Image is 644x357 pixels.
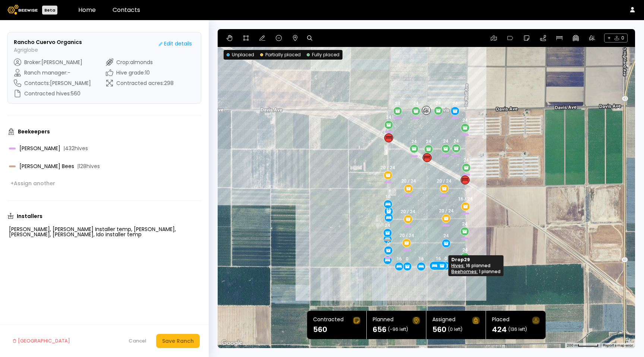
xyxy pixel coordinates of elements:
[106,79,174,87] div: Contracted acres : 298
[565,343,601,348] button: Map Scale: 200 m per 52 pixels
[7,5,38,15] img: Beewise logo
[17,214,42,219] h3: Installers
[411,139,417,144] div: 24
[386,115,391,120] div: 24
[13,337,70,345] div: [GEOGRAPHIC_DATA]
[458,196,473,202] div: 16 / 24
[9,146,177,151] div: [PERSON_NAME]
[106,59,174,66] div: Crop : almonds
[436,256,441,261] div: 16
[463,247,468,253] div: 24
[448,327,463,332] span: (0 left)
[9,164,177,169] div: [PERSON_NAME] Bees
[78,6,96,14] a: Home
[14,59,91,66] div: Broker : [PERSON_NAME]
[77,164,100,169] span: | 128 hives
[9,227,189,237] div: [PERSON_NAME], [PERSON_NAME] Installer temp, [PERSON_NAME], [PERSON_NAME], [PERSON_NAME], Ido ins...
[437,178,451,184] div: 20 / 24
[508,327,527,332] span: (136 left)
[426,139,431,144] div: 24
[604,34,628,42] span: + 0
[18,129,50,134] h3: Beekeepers
[42,6,57,15] div: Beta
[443,139,448,144] div: 24
[220,338,244,348] a: Open this area in Google Maps (opens a new window)
[14,38,82,46] h3: Rancho Cuervo Organics
[406,256,408,262] div: 0
[401,209,415,214] div: 20 / 24
[385,194,391,199] div: 16
[603,343,633,347] a: Report a map error
[397,256,402,262] div: 16
[492,326,507,333] h1: 424
[387,240,390,246] div: 0
[125,335,150,347] button: Cancel
[439,208,454,214] div: 20 / 24
[7,160,201,172] div: [PERSON_NAME] Bees|128hives
[159,40,192,48] div: Edit details
[113,6,140,14] a: Contacts
[400,233,414,238] div: 20 / 24
[14,90,91,97] div: Contracted hives : 560
[452,101,458,106] div: 24
[395,101,400,106] div: 24
[385,223,390,228] div: 24
[313,317,344,324] div: Contracted
[413,101,419,106] div: 24
[260,51,301,58] div: Partially placed
[10,180,55,187] div: + Assign another
[436,101,441,106] div: 24
[373,326,386,333] h1: 656
[7,178,58,189] button: +Assign another
[7,142,201,154] div: [PERSON_NAME]|432hives
[9,334,74,348] button: [GEOGRAPHIC_DATA]
[381,165,395,170] div: 20 / 24
[313,326,327,333] h1: 560
[443,233,449,238] div: 24
[462,221,467,227] div: 24
[445,256,447,261] div: 0
[307,51,340,58] div: Fully placed
[451,268,478,275] span: Beehomes:
[451,263,501,269] p: 16 planned
[451,269,501,275] p: 1 planned
[386,208,391,213] div: 16
[220,338,244,348] img: Google
[106,69,174,76] div: Hive grade : 10
[464,158,469,163] div: 24
[14,46,82,54] p: Agriglobe
[401,178,416,184] div: 20 / 24
[14,79,91,87] div: Contacts : [PERSON_NAME]
[7,225,201,238] div: [PERSON_NAME], [PERSON_NAME] Installer temp, [PERSON_NAME], [PERSON_NAME], [PERSON_NAME], Ido ins...
[419,256,424,262] div: 16
[432,326,446,333] h1: 560
[373,317,394,324] div: Planned
[388,327,408,332] span: (-96 left)
[156,334,200,348] button: Save Ranch
[492,317,509,324] div: Placed
[63,146,88,151] span: | 432 hives
[162,337,194,345] div: Save Ranch
[463,118,468,123] div: 24
[129,337,146,345] div: Cancel
[432,317,455,324] div: Assigned
[451,262,465,269] span: Hives:
[156,38,195,49] button: Edit details
[227,51,254,58] div: Unplaced
[567,343,578,347] span: 200 m
[454,139,459,144] div: 24
[451,257,501,263] h3: Drop 29
[14,69,91,76] div: Ranch manager : -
